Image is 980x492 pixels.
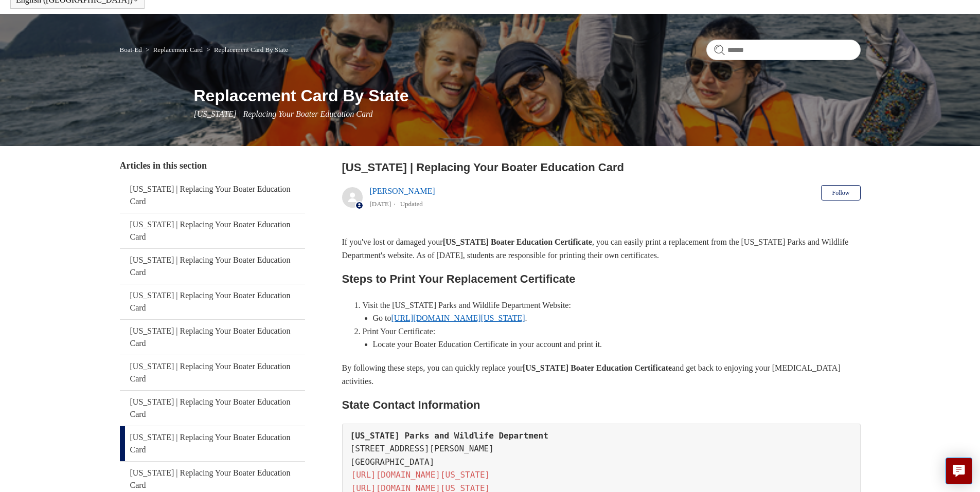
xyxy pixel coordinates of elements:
p: By following these steps, you can quickly replace your and get back to enjoying your [MEDICAL_DAT... [342,361,861,388]
strong: [US_STATE] Parks and Wildlife Department [350,431,548,441]
button: Live chat [946,458,972,484]
a: [US_STATE] | Replacing Your Boater Education Card [120,391,305,426]
a: [PERSON_NAME] [370,187,435,195]
strong: [US_STATE] Boater Education Certificate [523,363,672,372]
li: Go to . [373,312,861,325]
li: Replacement Card By State [204,46,288,53]
h2: Steps to Print Your Replacement Certificate [342,270,861,288]
a: Boat-Ed [120,46,142,53]
a: [US_STATE] | Replacing Your Boater Education Card [120,284,305,319]
a: Replacement Card By State [214,46,288,53]
button: Follow Article [821,185,860,201]
span: Articles in this section [120,160,207,171]
h2: Texas | Replacing Your Boater Education Card [342,159,861,176]
a: [US_STATE] | Replacing Your Boater Education Card [120,249,305,284]
a: [US_STATE] | Replacing Your Boater Education Card [120,178,305,213]
a: [US_STATE] | Replacing Your Boater Education Card [120,355,305,390]
li: Print Your Certificate: [363,325,861,351]
a: [US_STATE] | Replacing Your Boater Education Card [120,213,305,248]
a: [US_STATE] | Replacing Your Boater Education Card [120,320,305,355]
time: 05/22/2024, 13:46 [370,200,391,208]
span: [US_STATE] | Replacing Your Boater Education Card [194,110,373,118]
a: [URL][DOMAIN_NAME][US_STATE] [391,314,525,322]
a: [US_STATE] | Replacing Your Boater Education Card [120,426,305,461]
a: Replacement Card [153,46,203,53]
li: Locate your Boater Education Certificate in your account and print it. [373,338,861,351]
li: Updated [400,200,423,208]
li: Visit the [US_STATE] Parks and Wildlife Department Website: [363,299,861,325]
strong: [US_STATE] Boater Education Certificate [443,238,592,246]
a: [URL][DOMAIN_NAME][US_STATE] [350,469,491,481]
p: If you've lost or damaged your , you can easily print a replacement from the [US_STATE] Parks and... [342,235,861,262]
li: Boat-Ed [120,46,144,53]
li: Replacement Card [144,46,204,53]
h1: Replacement Card By State [194,83,861,108]
h2: State Contact Information [342,396,861,414]
input: Search [706,40,861,60]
